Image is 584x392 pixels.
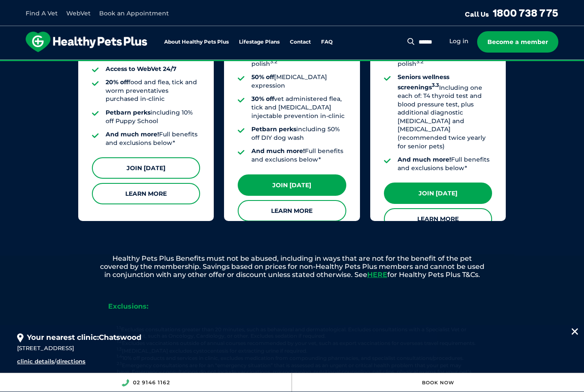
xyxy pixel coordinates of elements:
img: hpp-logo [26,32,147,52]
li: including 10% off Puppy School [106,109,200,125]
li: food and flea, tick and worm preventatives purchased in-clinic [106,78,200,103]
strong: And much more! [398,156,451,163]
li: [MEDICAL_DATA] expression [251,73,346,90]
sup: 3.3 [432,83,439,88]
li: including 50% off DIY dog wash [251,125,346,142]
li: vet administered flea, tick and [MEDICAL_DATA] injectable prevention in-clinic [251,95,346,120]
div: Your nearest clinic: [17,325,567,343]
a: HERE [367,271,387,279]
p: Healthy Pets Plus Benefits must not be abused, including in ways that are not for the benefit of ... [70,254,514,279]
a: Find A Vet [26,9,58,17]
a: Lifestage Plans [239,39,280,45]
span: Chatswood [99,333,142,342]
a: Learn More [384,208,492,230]
strong: Access to WebVet 24/7 [106,65,177,73]
a: Book an Appointment [99,9,169,17]
li: Full benefits and exclusions below* [398,156,492,172]
strong: Petbarn perks [106,109,150,116]
a: Learn More [238,200,346,221]
li: Full benefits and exclusions below* [106,130,200,147]
a: 02 9146 1162 [133,379,170,386]
span: Call Us [465,10,489,18]
strong: Petbarn perks [251,125,296,133]
strong: Exclusions: [108,302,148,310]
strong: And much more! [106,130,159,138]
img: location_pin.svg [17,333,24,343]
a: Book Now [422,380,454,386]
sup: 3.2 [270,59,277,65]
li: Including one each of: T4 thyroid test and blood pressure test, plus additional diagnostic [MEDIC... [398,73,492,150]
li: Full benefits and exclusions below* [251,147,346,164]
a: Call Us1800 738 775 [465,6,558,19]
div: / [17,357,347,366]
a: Join [DATE] [92,157,200,179]
sup: 3.2 [416,59,424,65]
a: FAQ [321,39,333,45]
a: Contact [290,39,311,45]
strong: And much more! [251,147,305,155]
a: Learn More [92,183,200,204]
strong: Seniors wellness screenings [398,73,449,91]
a: clinic details [17,358,54,365]
a: Log in [449,37,469,45]
a: Become a member [477,31,558,53]
strong: 50% off [251,73,274,81]
a: Join [DATE] [238,174,346,196]
a: About Healthy Pets Plus [164,39,229,45]
img: location_phone.svg [121,379,129,386]
strong: 30% off [251,95,274,103]
img: location_close.svg [572,328,578,335]
span: Proactive, preventative wellness program designed to keep your pet healthier and happier for longer [133,60,452,68]
a: Join [DATE] [384,183,492,204]
button: Search [406,37,416,46]
div: [STREET_ADDRESS] [17,344,567,353]
a: directions [56,358,86,365]
strong: 20% off [106,78,128,86]
a: WebVet [66,9,91,17]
